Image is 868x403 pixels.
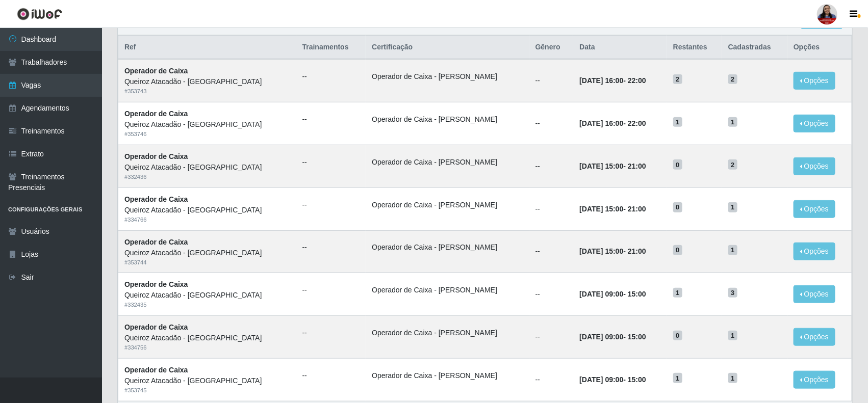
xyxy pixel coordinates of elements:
[673,373,682,383] span: 1
[372,71,523,82] li: Operador de Caixa - [PERSON_NAME]
[124,386,290,395] div: # 353745
[372,200,523,210] li: Operador de Caixa - [PERSON_NAME]
[529,102,574,145] td: --
[787,36,852,60] th: Opções
[628,76,646,85] time: 22:00
[628,375,646,384] time: 15:00
[579,162,623,170] time: [DATE] 15:00
[372,370,523,381] li: Operador de Caixa - [PERSON_NAME]
[579,375,646,384] strong: -
[124,173,290,181] div: # 332436
[728,245,737,255] span: 1
[673,117,682,127] span: 1
[124,375,290,386] div: Queiroz Atacadão - [GEOGRAPHIC_DATA]
[579,333,623,341] time: [DATE] 09:00
[728,288,737,298] span: 3
[124,67,188,75] strong: Operador de Caixa
[124,130,290,139] div: # 353746
[529,358,574,401] td: --
[728,373,737,383] span: 1
[579,162,646,170] strong: -
[372,114,523,125] li: Operador de Caixa - [PERSON_NAME]
[372,328,523,338] li: Operador de Caixa - [PERSON_NAME]
[579,205,623,213] time: [DATE] 15:00
[302,157,360,168] ul: --
[529,36,574,60] th: Gênero
[372,285,523,295] li: Operador de Caixa - [PERSON_NAME]
[302,328,360,338] ul: --
[124,162,290,173] div: Queiroz Atacadão - [GEOGRAPHIC_DATA]
[302,370,360,381] ul: --
[673,159,682,170] span: 0
[794,200,835,218] button: Opções
[124,258,290,267] div: # 353744
[667,36,722,60] th: Restantes
[118,36,296,60] th: Ref
[302,242,360,253] ul: --
[673,245,682,255] span: 0
[529,230,574,273] td: --
[673,74,682,85] span: 2
[628,162,646,170] time: 21:00
[124,343,290,352] div: # 334756
[302,71,360,82] ul: --
[673,288,682,298] span: 1
[579,76,646,85] strong: -
[728,202,737,212] span: 1
[579,205,646,213] strong: -
[124,216,290,224] div: # 334766
[124,205,290,216] div: Queiroz Atacadão - [GEOGRAPHIC_DATA]
[794,72,835,90] button: Opções
[794,115,835,132] button: Opções
[124,119,290,130] div: Queiroz Atacadão - [GEOGRAPHIC_DATA]
[302,114,360,125] ul: --
[529,59,574,102] td: --
[579,290,646,298] strong: -
[124,290,290,301] div: Queiroz Atacadão - [GEOGRAPHIC_DATA]
[366,36,529,60] th: Certificação
[579,333,646,341] strong: -
[124,110,188,118] strong: Operador de Caixa
[124,87,290,96] div: # 353743
[579,119,623,127] time: [DATE] 16:00
[17,8,62,20] img: CoreUI Logo
[372,242,523,253] li: Operador de Caixa - [PERSON_NAME]
[794,371,835,389] button: Opções
[673,331,682,341] span: 0
[124,248,290,258] div: Queiroz Atacadão - [GEOGRAPHIC_DATA]
[579,247,646,255] strong: -
[529,187,574,230] td: --
[124,366,188,374] strong: Operador de Caixa
[124,280,188,288] strong: Operador de Caixa
[628,119,646,127] time: 22:00
[673,202,682,212] span: 0
[579,375,623,384] time: [DATE] 09:00
[124,76,290,87] div: Queiroz Atacadão - [GEOGRAPHIC_DATA]
[124,238,188,246] strong: Operador de Caixa
[529,316,574,359] td: --
[302,200,360,210] ul: --
[728,159,737,170] span: 2
[628,290,646,298] time: 15:00
[579,290,623,298] time: [DATE] 09:00
[579,247,623,255] time: [DATE] 15:00
[579,119,646,127] strong: -
[794,328,835,346] button: Opções
[372,157,523,168] li: Operador de Caixa - [PERSON_NAME]
[573,36,667,60] th: Data
[124,301,290,309] div: # 332435
[728,117,737,127] span: 1
[529,145,574,187] td: --
[302,285,360,295] ul: --
[794,157,835,175] button: Opções
[628,247,646,255] time: 21:00
[794,285,835,303] button: Opções
[794,243,835,260] button: Opções
[296,36,366,60] th: Trainamentos
[124,152,188,160] strong: Operador de Caixa
[529,273,574,316] td: --
[728,74,737,85] span: 2
[728,331,737,341] span: 1
[124,195,188,203] strong: Operador de Caixa
[579,76,623,85] time: [DATE] 16:00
